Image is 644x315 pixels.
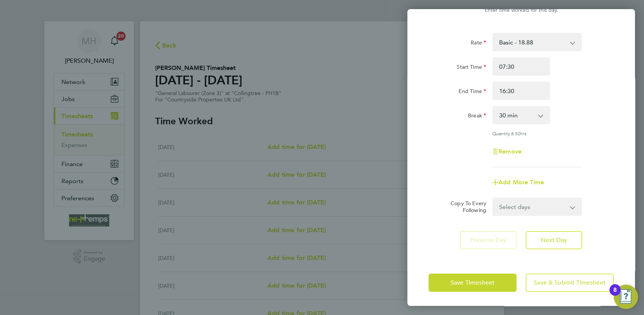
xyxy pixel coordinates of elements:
[526,231,582,249] button: Next Day
[451,279,495,287] span: Save Timesheet
[457,63,486,73] label: Start Time
[534,279,606,287] span: Save & Submit Timesheet
[492,149,521,155] button: Remove
[492,130,582,136] div: Quantity: hrs
[429,274,517,292] button: Save Timesheet
[614,285,638,309] button: Open Resource Center, 8 new notifications
[526,274,614,292] button: Save & Submit Timesheet
[498,148,521,155] span: Remove
[468,112,486,121] label: Break
[445,200,486,214] label: Copy To Every Following
[511,130,520,136] span: 8.50
[407,6,635,15] div: Enter time worked for this day.
[498,179,544,186] span: Add More Time
[541,236,567,244] span: Next Day
[471,39,486,48] label: Rate
[459,88,486,97] label: End Time
[492,57,550,76] input: E.g. 08:00
[492,82,550,100] input: E.g. 18:00
[613,290,617,300] div: 8
[492,179,544,185] button: Add More Time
